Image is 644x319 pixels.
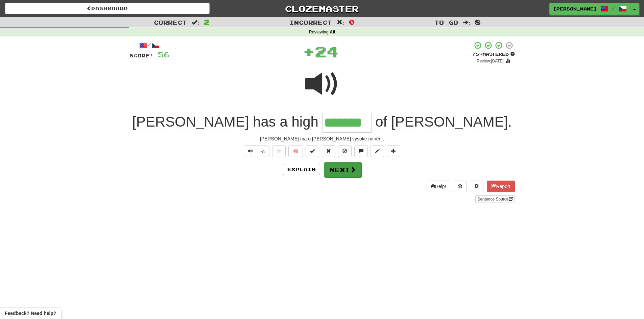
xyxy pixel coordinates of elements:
[454,181,467,192] button: Round history (alt+y)
[434,19,458,26] span: To go
[288,145,303,157] button: 🧠
[204,18,210,26] span: 2
[487,181,515,192] button: Report
[463,20,470,25] span: :
[283,164,320,175] button: Explain
[475,195,515,203] a: Sentence Source
[322,145,335,157] button: Reset to 0% Mastered (alt+r)
[475,18,481,26] span: 8
[220,3,424,15] a: Clozemaster
[372,114,512,130] span: .
[257,145,270,157] button: ½
[337,20,344,25] span: :
[291,114,318,130] span: high
[371,145,384,157] button: Edit sentence (alt+d)
[272,145,286,157] button: Favorite sentence (alt+f)
[244,145,257,157] button: Play sentence audio (ctl+space)
[338,145,352,157] button: Ignore sentence (alt+i)
[5,3,210,14] a: Dashboard
[280,114,287,130] span: a
[427,181,451,192] button: Help!
[354,145,368,157] button: Discuss sentence (alt+u)
[242,145,270,157] div: Text-to-speech controls
[612,5,615,10] span: /
[349,18,355,26] span: 0
[324,162,362,178] button: Next
[477,59,504,63] small: Review: [DATE]
[472,51,515,57] div: Mastered
[330,30,335,34] strong: All
[192,20,199,25] span: :
[129,41,169,50] div: /
[303,41,315,61] span: +
[132,114,249,130] span: [PERSON_NAME]
[315,43,338,60] span: 24
[553,6,597,12] span: [PERSON_NAME]
[129,53,154,58] span: Score:
[375,114,387,130] span: of
[549,3,630,15] a: [PERSON_NAME] /
[387,145,400,157] button: Add to collection (alt+a)
[158,50,169,59] span: 56
[472,51,482,57] span: 75 %
[154,19,187,26] span: Correct
[306,145,319,157] button: Set this sentence to 100% Mastered (alt+m)
[129,135,515,142] div: [PERSON_NAME] má o [PERSON_NAME] vysoké mínění.
[289,19,332,26] span: Incorrect
[391,114,508,130] span: [PERSON_NAME]
[253,114,276,130] span: has
[5,310,56,317] span: Open feedback widget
